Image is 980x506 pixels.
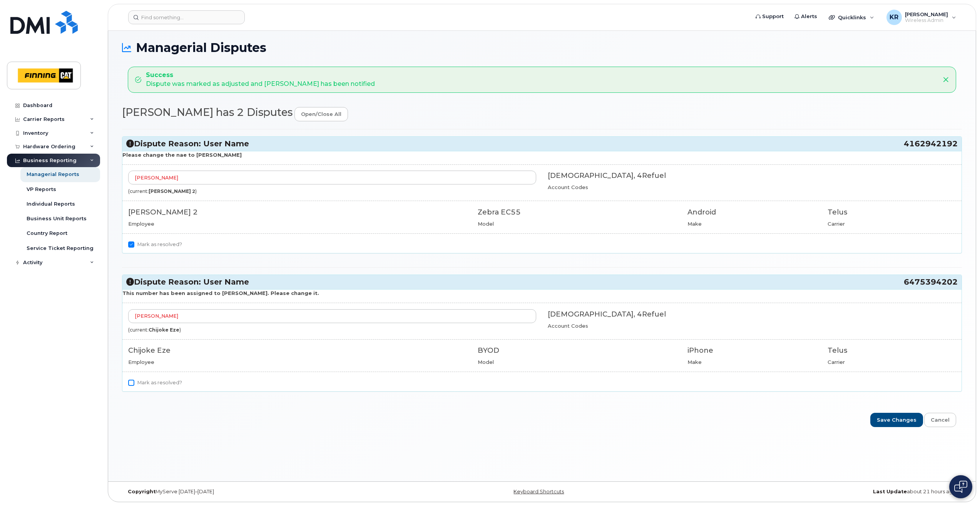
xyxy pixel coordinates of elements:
[870,413,923,427] input: Save Changes
[478,207,676,217] div: Zebra EC55
[122,107,962,121] h2: [PERSON_NAME] has 2 Disputes
[873,489,907,494] strong: Last Update
[128,207,466,217] div: [PERSON_NAME] 2
[828,359,956,366] div: Carrier
[687,207,816,217] div: Android
[513,489,564,494] a: Keyboard Shortcuts
[687,220,816,228] div: Make
[904,277,958,287] span: 6475394202
[687,345,816,355] div: iPhone
[478,345,676,355] div: BYOD
[548,322,956,330] div: Account Codes
[128,327,181,333] small: (current: )
[122,489,402,495] div: MyServe [DATE]–[DATE]
[828,207,956,217] div: Telus
[687,359,816,366] div: Make
[548,171,956,181] div: [DEMOGRAPHIC_DATA], 4Refuel
[954,481,967,493] img: Open chat
[478,220,676,228] div: Model
[128,240,182,249] label: Mark as resolved?
[149,327,179,333] strong: Chijoke Eze
[128,359,466,366] div: Employee
[128,241,134,248] input: Mark as resolved?
[682,489,962,495] div: about 21 hours ago
[146,71,375,80] strong: Success
[126,277,958,287] h3: Dispute Reason: User Name
[294,107,348,121] a: open/close all
[904,139,958,149] span: 4162942192
[122,152,242,158] strong: Please change the nae to [PERSON_NAME]
[128,380,134,386] input: Mark as resolved?
[548,184,956,191] div: Account Codes
[128,378,182,387] label: Mark as resolved?
[122,41,962,54] h1: Managerial Disputes
[828,345,956,355] div: Telus
[122,290,319,296] strong: This number has been assigned to [PERSON_NAME]. Please change it.
[828,220,956,228] div: Carrier
[128,345,466,355] div: Chijoke Eze
[128,188,197,194] small: (current: )
[548,309,956,319] div: [DEMOGRAPHIC_DATA], 4Refuel
[128,309,536,323] input: Name
[128,171,536,184] input: Name
[149,188,195,194] strong: [PERSON_NAME] 2
[128,489,156,494] strong: Copyright
[924,413,956,427] a: Cancel
[146,71,375,89] div: Dispute was marked as adjusted and [PERSON_NAME] has been notified
[126,139,958,149] h3: Dispute Reason: User Name
[128,220,466,228] div: Employee
[478,359,676,366] div: Model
